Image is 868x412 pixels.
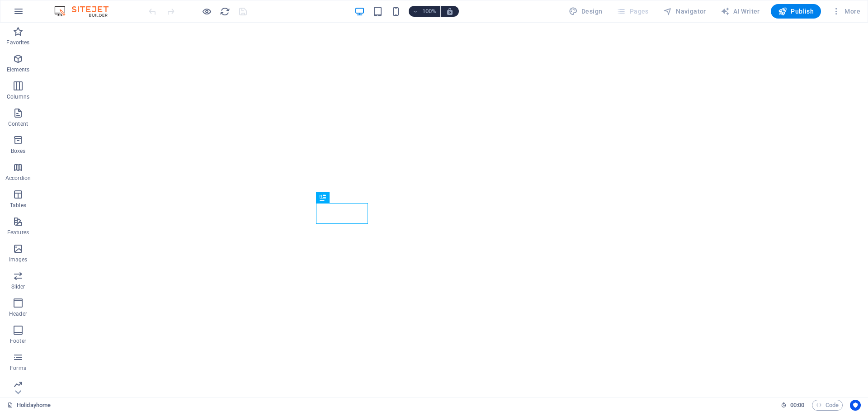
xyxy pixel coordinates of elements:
[812,400,843,411] button: Code
[569,7,603,16] span: Design
[5,175,31,182] p: Accordion
[790,400,804,411] span: 00 00
[11,283,25,290] p: Slider
[10,202,26,209] p: Tables
[778,7,814,16] span: Publish
[9,310,27,317] p: Header
[771,4,821,19] button: Publish
[446,7,454,15] i: On resize automatically adjust zoom level to fit chosen device.
[409,6,441,17] button: 100%
[828,4,864,19] button: More
[220,6,230,17] i: Reload page
[52,6,120,17] img: Editor Logo
[613,4,652,19] button: Pages
[6,39,29,46] p: Favorites
[781,400,805,411] h6: Session time
[7,66,30,73] p: Elements
[10,365,26,372] p: Forms
[850,400,861,411] button: Usercentrics
[797,402,798,408] span: :
[219,6,230,17] button: reload
[816,400,839,411] span: Code
[8,120,28,128] p: Content
[721,7,760,16] span: AI Writer
[565,4,606,19] button: Design
[717,4,764,19] button: AI Writer
[10,337,26,345] p: Footer
[663,7,706,16] span: Navigator
[617,7,648,16] span: Pages
[7,93,29,100] p: Columns
[7,400,51,411] a: Click to cancel selection. Double-click to open Pages
[7,229,29,236] p: Features
[422,6,437,17] h6: 100%
[565,4,606,19] div: Design (Ctrl+Alt+Y)
[11,147,26,155] p: Boxes
[832,7,860,16] span: More
[660,4,710,19] button: Navigator
[9,256,28,263] p: Images
[201,6,212,17] button: Click here to leave preview mode and continue editing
